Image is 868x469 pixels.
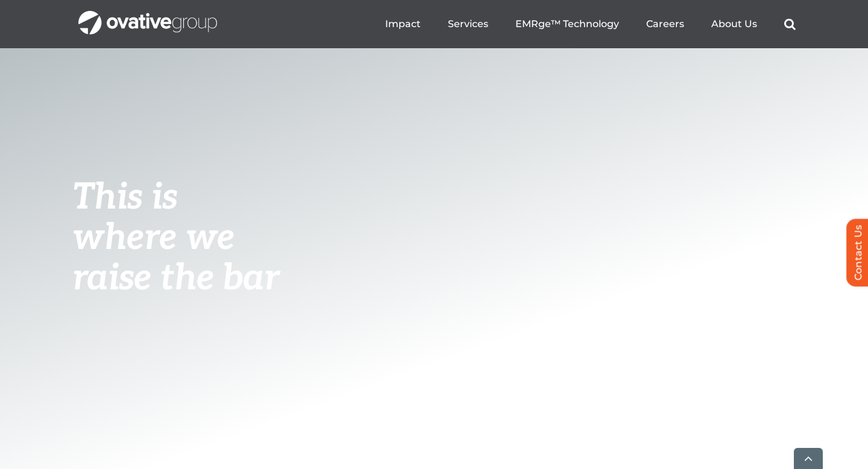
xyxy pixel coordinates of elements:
a: Services [448,18,488,30]
span: where we raise the bar [72,216,279,300]
a: OG_Full_horizontal_WHT [78,10,217,21]
a: Careers [646,18,684,30]
a: Impact [385,18,421,30]
a: EMRge™ Technology [515,18,619,30]
a: About Us [711,18,757,30]
nav: Menu [385,5,796,43]
a: Search [784,18,796,30]
span: This is [72,176,177,219]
